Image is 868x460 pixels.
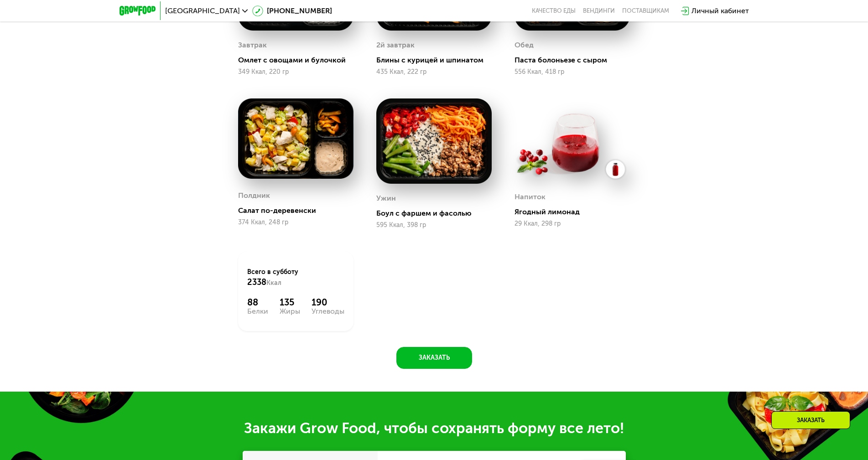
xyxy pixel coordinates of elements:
div: Блины с курицей и шпинатом [376,56,499,65]
div: Омлет с овощами и булочкой [238,56,361,65]
div: Всего в субботу [247,268,344,288]
a: [PHONE_NUMBER] [252,5,332,16]
a: Качество еды [532,7,576,15]
span: Ккал [266,279,281,287]
div: Углеводы [312,308,344,315]
span: [GEOGRAPHIC_DATA] [165,7,240,15]
div: 556 Ккал, 418 гр [515,68,630,76]
div: 29 Ккал, 298 гр [515,220,630,227]
div: Полдник [238,189,270,202]
div: Личный кабинет [691,5,749,16]
div: 2й завтрак [376,38,415,52]
span: 2338 [247,277,266,287]
div: 349 Ккал, 220 гр [238,68,353,76]
div: Напиток [515,190,546,204]
div: Боул с фаршем и фасолью [376,209,499,218]
div: Ягодный лимонад [515,207,637,217]
div: Ужин [376,191,396,205]
div: Завтрак [238,38,267,52]
div: Белки [247,308,268,315]
a: Вендинги [583,7,615,15]
div: Заказать [771,411,850,429]
div: 374 Ккал, 248 гр [238,219,353,226]
div: 435 Ккал, 222 гр [376,68,492,76]
div: поставщикам [622,7,669,15]
div: Паста болоньезе с сыром [515,56,637,65]
div: Обед [515,38,534,52]
div: 190 [312,297,344,308]
button: Заказать [396,347,472,369]
div: 595 Ккал, 398 гр [376,222,492,229]
div: Жиры [280,308,300,315]
div: 88 [247,297,268,308]
div: 135 [280,297,300,308]
div: Салат по-деревенски [238,206,361,215]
